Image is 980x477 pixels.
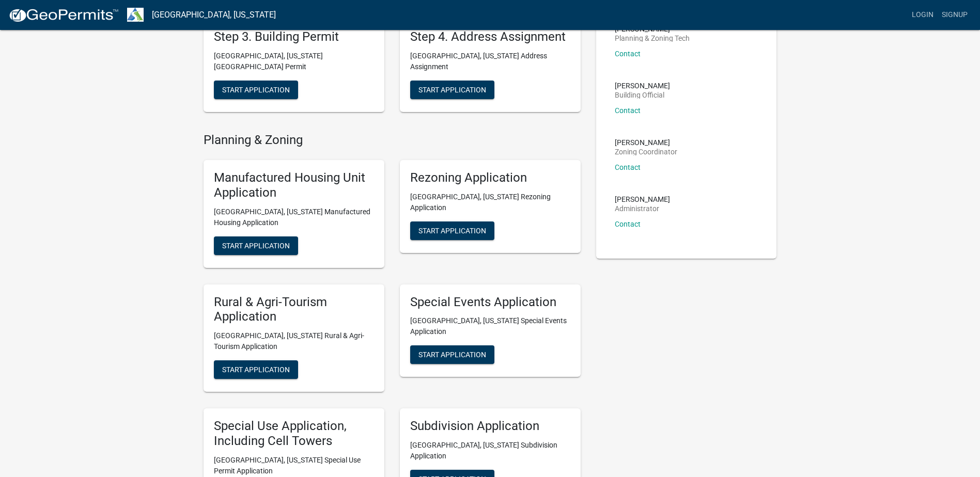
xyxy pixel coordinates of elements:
p: [PERSON_NAME] [615,196,670,203]
p: Planning & Zoning Tech [615,35,690,42]
h5: Rezoning Application [410,170,570,185]
p: [GEOGRAPHIC_DATA], [US_STATE] Rural & Agri-Tourism Application [214,330,374,352]
a: [GEOGRAPHIC_DATA], [US_STATE] [152,6,276,24]
a: Contact [615,50,641,58]
button: Start Application [410,345,494,364]
p: [GEOGRAPHIC_DATA], [US_STATE][GEOGRAPHIC_DATA] Permit [214,51,374,72]
h5: Step 4. Address Assignment [410,29,570,44]
a: Login [908,5,938,25]
p: Administrator [615,205,670,212]
img: Troup County, Georgia [127,8,144,22]
p: [GEOGRAPHIC_DATA], [US_STATE] Address Assignment [410,51,570,72]
p: [GEOGRAPHIC_DATA], [US_STATE] Subdivision Application [410,440,570,462]
p: [PERSON_NAME] [615,25,690,33]
h5: Manufactured Housing Unit Application [214,170,374,200]
h4: Planning & Zoning [204,133,581,148]
span: Start Application [418,226,486,234]
button: Start Application [410,81,494,99]
p: Zoning Coordinator [615,148,677,155]
span: Start Application [222,241,290,249]
p: [GEOGRAPHIC_DATA], [US_STATE] Manufactured Housing Application [214,206,374,228]
a: Contact [615,220,641,228]
h5: Rural & Agri-Tourism Application [214,295,374,325]
p: Building Official [615,91,670,99]
button: Start Application [214,236,298,255]
a: Signup [938,5,972,25]
span: Start Application [222,86,290,94]
button: Start Application [214,360,298,379]
a: Contact [615,106,641,115]
p: [PERSON_NAME] [615,139,677,146]
p: [GEOGRAPHIC_DATA], [US_STATE] Special Events Application [410,315,570,337]
h5: Special Use Application, Including Cell Towers [214,419,374,449]
button: Start Application [214,81,298,99]
button: Start Application [410,221,494,240]
h5: Step 3. Building Permit [214,29,374,44]
span: Start Application [222,365,290,374]
h5: Subdivision Application [410,419,570,434]
p: [GEOGRAPHIC_DATA], [US_STATE] Rezoning Application [410,192,570,213]
a: Contact [615,163,641,171]
p: [GEOGRAPHIC_DATA], [US_STATE] Special Use Permit Application [214,455,374,476]
span: Start Application [418,86,486,94]
p: [PERSON_NAME] [615,82,670,89]
span: Start Application [418,351,486,359]
h5: Special Events Application [410,295,570,310]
